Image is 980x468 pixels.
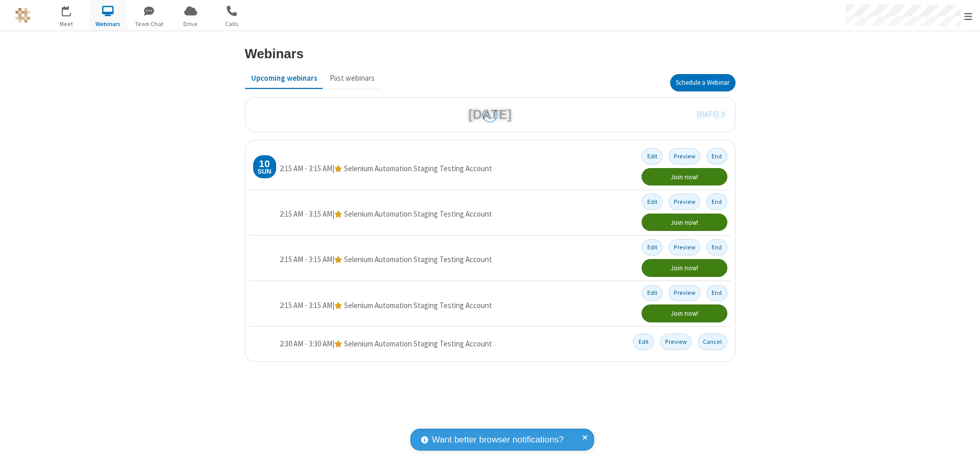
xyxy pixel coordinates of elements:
[253,155,276,178] div: Sunday, August 10, 2025 2:15 AM
[642,168,727,185] button: Join now!
[660,334,692,349] button: Preview
[344,163,492,173] span: Selenium Automation Staging Testing Account
[280,300,492,312] div: |
[171,19,210,29] span: Drive
[280,338,492,350] div: |
[670,74,736,91] button: Schedule a Webinar
[706,148,727,164] button: End
[245,46,304,61] h3: Webinars
[669,239,701,255] button: Preview
[47,19,86,29] span: Meet
[432,433,563,447] span: Want better browser notifications?
[280,339,332,348] span: 2:30 AM - 3:30 AM
[344,300,492,310] span: Selenium Automation Staging Testing Account
[15,8,31,23] img: QA Selenium DO NOT DELETE OR CHANGE
[280,209,332,219] span: 2:15 AM - 3:15 AM
[89,19,127,29] span: Webinars
[280,254,332,264] span: 2:15 AM - 3:15 AM
[344,339,492,348] span: Selenium Automation Staging Testing Account
[280,163,332,173] span: 2:15 AM - 3:15 AM
[698,334,727,349] button: Cancel
[669,194,701,209] button: Preview
[669,285,701,301] button: Preview
[213,19,251,29] span: Calls
[633,334,654,349] button: Edit
[642,285,663,301] button: Edit
[280,254,492,266] div: |
[130,19,168,29] span: Team Chat
[642,148,663,164] button: Edit
[669,148,701,164] button: Preview
[642,259,727,276] button: Join now!
[257,169,271,175] div: Sun
[280,300,332,310] span: 2:15 AM - 3:15 AM
[259,159,269,169] div: 10
[642,305,727,322] button: Join now!
[344,254,492,264] span: Selenium Automation Staging Testing Account
[280,208,492,220] div: |
[706,194,727,209] button: End
[706,285,727,301] button: End
[344,209,492,219] span: Selenium Automation Staging Testing Account
[642,214,727,231] button: Join now!
[69,6,76,13] div: 5
[642,239,663,255] button: Edit
[245,68,324,88] button: Upcoming webinars
[706,239,727,255] button: End
[324,68,381,88] button: Past webinars
[642,194,663,209] button: Edit
[280,163,492,175] div: |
